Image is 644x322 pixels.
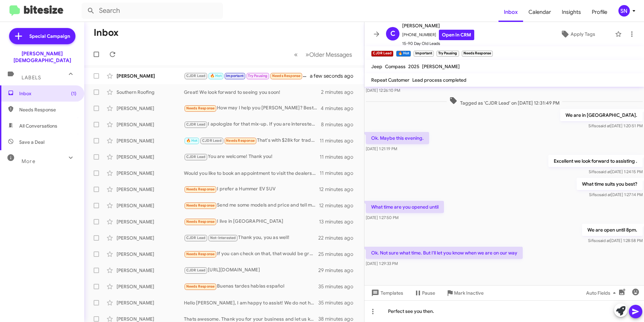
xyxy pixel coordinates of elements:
div: 8 minutes ago [321,121,359,128]
span: Sifiso [DATE] 1:27:14 PM [589,192,643,197]
div: Perfect see you then. [364,300,644,322]
span: said at [598,238,610,243]
div: [PERSON_NAME] [117,299,184,306]
div: 12 minutes ago [319,202,359,209]
div: 11 minutes ago [320,170,359,177]
span: Sifiso [DATE] 1:24:15 PM [589,169,643,174]
small: Needs Response [462,51,493,57]
span: C [390,28,395,39]
div: 4 minutes ago [321,105,359,112]
div: 2 minutes ago [321,89,359,96]
input: Search [82,3,223,19]
p: Ok. Maybe this evening. [366,132,429,144]
span: said at [599,123,610,128]
span: Needs Response [186,219,215,224]
span: Save a Deal [19,139,44,145]
div: Buenas tardes hablas español [184,283,318,290]
div: 11 minutes ago [320,154,359,160]
div: [PERSON_NAME] [117,186,184,193]
span: Older Messages [309,51,352,58]
button: Previous [290,48,302,61]
span: CJDR Lead [186,155,206,159]
p: We are open until 8pm. [582,224,643,236]
p: What time are you opened until [366,201,444,213]
div: Ok. Not sure what time. But I'll let you know when we are on our way [184,72,318,80]
span: Needs Response [186,187,215,191]
span: (1) [71,90,76,97]
div: SN [618,5,630,17]
a: Insights [556,2,586,22]
span: CJDR Lead [186,74,206,78]
div: 25 minutes ago [318,251,359,258]
span: [DATE] 1:21:19 PM [366,146,397,151]
span: said at [599,169,611,174]
a: Profile [586,2,613,22]
div: That's with $28k for trade and what for truck? [184,137,320,144]
p: Excellent we look forward to assisting . [548,155,643,167]
small: 🔥 Hot [396,51,411,57]
div: Send me some models and price and tell me if can I trade , thanks [184,202,319,209]
div: 29 minutes ago [318,267,359,274]
span: Needs Response [19,106,76,113]
div: [PERSON_NAME] [117,105,184,112]
h1: Inbox [94,27,119,38]
div: Thank you, you as well! [184,234,318,242]
span: Needs Response [186,284,215,289]
div: a few seconds ago [318,73,359,79]
div: 12 minutes ago [319,186,359,193]
span: More [22,158,35,164]
span: » [305,50,309,59]
span: [PERSON_NAME] [402,22,474,30]
span: Mark Inactive [454,287,484,299]
span: CJDR Lead [202,138,222,143]
div: [PERSON_NAME] [117,267,184,274]
span: Lead process completed [412,77,466,83]
span: Needs Response [186,106,215,110]
span: Needs Response [186,203,215,208]
div: [PERSON_NAME] [117,137,184,144]
span: Needs Response [226,138,255,143]
span: [DATE] 1:27:50 PM [366,215,398,220]
button: Auto Fields [581,287,624,299]
span: Calendar [523,2,556,22]
div: [PERSON_NAME] [117,170,184,177]
span: 🔥 Hot [186,138,198,143]
button: SN [613,5,637,17]
span: « [294,50,298,59]
div: How may I help you [PERSON_NAME]? Best to my knowledge, you don't currently have a car that I may... [184,104,321,112]
button: Mark Inactive [441,287,489,299]
div: You are welcome! Thank you! [184,153,320,161]
span: CJDR Lead [186,236,206,240]
span: Needs Response [272,74,301,78]
div: [PERSON_NAME] [117,251,184,258]
span: Special Campaign [29,33,70,39]
span: Repeat Customer [371,77,410,83]
span: Labels [22,75,41,81]
div: [PERSON_NAME] [117,235,184,241]
span: Compass [385,63,406,70]
span: [PHONE_NUMBER] [402,30,474,40]
div: I apologize for that mix-up. If you are interested in a new vehicle, trading or selling your curr... [184,120,321,128]
span: CJDR Lead [186,122,206,127]
div: [PERSON_NAME] [117,283,184,290]
div: [PERSON_NAME] [117,154,184,160]
p: What time suits you best? [577,178,643,190]
div: 11 minutes ago [320,137,359,144]
button: Next [301,48,356,61]
span: [DATE] 12:26:10 PM [366,88,400,93]
span: All Conversations [19,123,57,129]
button: Templates [364,287,409,299]
span: CJDR Lead [186,268,206,272]
p: Ok. Not sure what time. But I'll let you know when we are on our way [366,247,523,259]
small: Important [414,51,434,57]
span: Tagged as 'CJDR Lead' on [DATE] 12:31:49 PM [447,97,562,106]
div: [PERSON_NAME] [117,73,184,79]
div: I live in [GEOGRAPHIC_DATA] [184,218,319,225]
button: Pause [409,287,441,299]
div: Hello [PERSON_NAME], I am happy to assist! We do not have a C-Class at the moment in our inventor... [184,299,318,306]
div: [PERSON_NAME] [117,202,184,209]
div: 35 minutes ago [318,299,359,306]
a: Inbox [498,2,523,22]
